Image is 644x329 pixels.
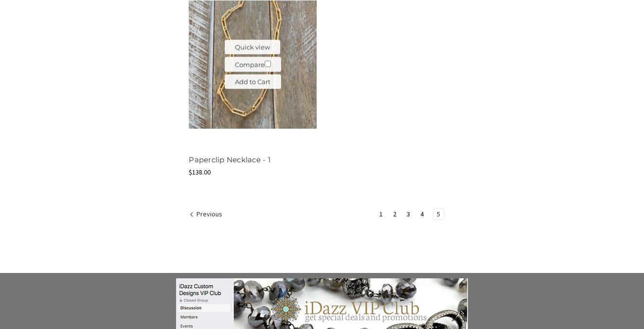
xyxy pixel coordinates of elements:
label: Compare [225,57,281,72]
button: Quick view [225,40,280,55]
a: Paperclip Necklace - 1 [189,155,270,164]
span: $138.00 [189,168,211,176]
a: Page 3 of 5 [403,209,413,219]
input: Compare [265,61,271,67]
img: Paperclip Necklace - 1 [189,0,317,129]
a: Add to Cart [225,75,281,89]
a: Previous [189,209,226,221]
a: Page 4 of 5 [417,209,427,219]
nav: pagination [189,208,593,222]
a: Page 1 of 5 [376,209,386,219]
a: Page 5 of 5 [433,209,444,219]
a: Page 2 of 5 [390,209,400,219]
